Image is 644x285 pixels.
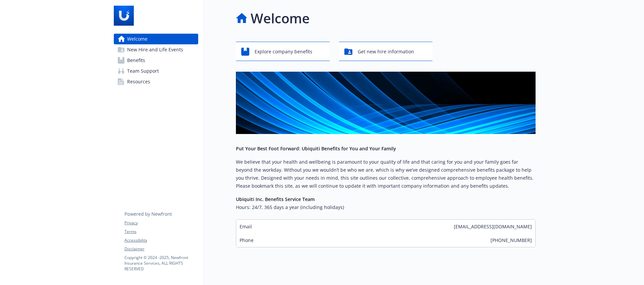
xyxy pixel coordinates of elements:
[127,76,150,87] span: Resources
[114,44,198,55] a: New Hire and Life Events
[124,246,198,252] a: Disclaimer
[114,66,198,76] a: Team Support
[236,145,396,152] strong: Put Your Best Foot Forward: Ubiquiti Benefits for You and Your Family
[236,203,536,211] h6: Hours: 24/7, 365 days a year (including holidays)​
[358,45,414,58] span: Get new hire information
[124,229,198,235] a: Terms
[251,8,310,28] h1: Welcome
[240,237,254,244] span: Phone
[127,55,145,66] span: Benefits
[236,196,315,202] strong: Ubiquiti Inc. Benefits Service Team
[127,44,183,55] span: New Hire and Life Events
[124,220,198,226] a: Privacy
[236,72,536,134] img: overview page banner
[127,66,159,76] span: Team Support
[339,42,433,61] button: Get new hire information
[236,158,536,190] p: We believe that your health and wellbeing is paramount to your quality of life and that caring fo...
[491,237,532,244] span: [PHONE_NUMBER]
[255,45,312,58] span: Explore company benefits
[236,42,330,61] button: Explore company benefits
[454,223,532,230] span: [EMAIL_ADDRESS][DOMAIN_NAME]
[114,55,198,66] a: Benefits
[124,255,198,272] p: Copyright © 2024 - 2025 , Newfront Insurance Services, ALL RIGHTS RESERVED
[124,237,198,243] a: Accessibility
[114,76,198,87] a: Resources
[114,34,198,44] a: Welcome
[127,34,147,44] span: Welcome
[240,223,252,230] span: Email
